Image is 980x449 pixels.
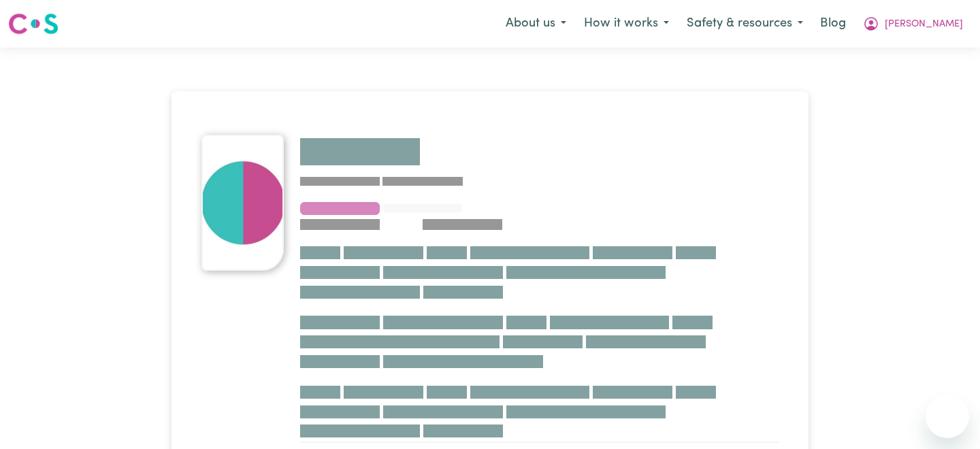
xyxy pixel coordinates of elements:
[8,12,59,36] img: Careseekers logo
[575,10,678,38] button: How it works
[926,395,969,438] iframe: Button to launch messaging window
[678,10,812,38] button: Safety & resources
[812,9,854,39] a: Blog
[497,10,575,38] button: About us
[8,8,59,39] a: Careseekers logo
[885,17,963,32] span: [PERSON_NAME]
[854,10,972,38] button: My Account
